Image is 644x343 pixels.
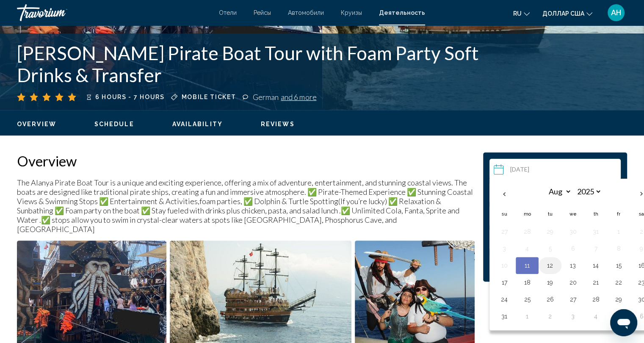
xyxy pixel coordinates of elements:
[543,260,557,271] button: Day 12
[612,277,625,288] button: Day 22
[253,92,316,102] div: German
[566,243,580,254] button: Day 6
[281,92,316,102] span: and 6 more
[254,9,271,16] a: Рейсы
[288,9,324,16] a: Автомобили
[543,243,557,254] button: Day 5
[493,184,516,204] button: Previous month
[566,260,580,271] button: Day 13
[612,293,625,305] button: Day 29
[341,9,362,16] a: Круизы
[520,277,534,288] button: Day 18
[17,121,56,127] span: Overview
[498,243,511,254] button: Day 3
[513,10,522,17] font: ru
[612,226,625,238] button: Day 1
[610,309,637,336] iframe: Кнопка запуска окна обмена сообщениями
[261,120,295,128] button: Reviews
[498,277,511,288] button: Day 17
[172,120,223,128] button: Availability
[611,8,621,17] font: АН
[520,226,534,238] button: Day 28
[94,121,134,127] span: Schedule
[543,277,557,288] button: Day 19
[520,293,534,305] button: Day 25
[544,184,572,199] select: Select month
[566,226,580,238] button: Day 30
[589,310,603,322] button: Day 4
[542,10,584,17] font: доллар США
[498,260,511,271] button: Day 10
[17,4,210,21] a: Травориум
[172,121,223,127] span: Availability
[566,310,580,322] button: Day 3
[219,9,237,16] a: Отели
[542,7,592,19] button: Изменить валюту
[612,243,625,254] button: Day 8
[520,243,534,254] button: Day 4
[543,293,557,305] button: Day 26
[605,4,627,22] button: Меню пользователя
[17,120,56,128] button: Overview
[612,260,625,271] button: Day 15
[498,310,511,322] button: Day 31
[520,260,534,271] button: Day 11
[520,310,534,322] button: Day 1
[261,121,295,127] span: Reviews
[543,310,557,322] button: Day 2
[182,94,236,100] span: Mobile ticket
[95,94,165,100] span: 6 hours - 7 hours
[513,7,530,19] button: Изменить язык
[17,178,475,234] p: The Alanya Pirate Boat Tour is a unique and exciting experience, offering a mix of adventure, ent...
[498,226,511,238] button: Day 27
[589,293,603,305] button: Day 28
[379,9,425,16] a: Деятельность
[574,184,602,199] select: Select year
[589,260,603,271] button: Day 14
[566,277,580,288] button: Day 20
[17,42,492,86] h1: [PERSON_NAME] Pirate Boat Tour with Foam Party Soft Drinks & Transfer
[94,120,134,128] button: Schedule
[589,277,603,288] button: Day 21
[589,243,603,254] button: Day 7
[612,310,625,322] button: Day 5
[17,152,475,169] h2: Overview
[543,226,557,238] button: Day 29
[589,226,603,238] button: Day 31
[566,293,580,305] button: Day 27
[498,293,511,305] button: Day 24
